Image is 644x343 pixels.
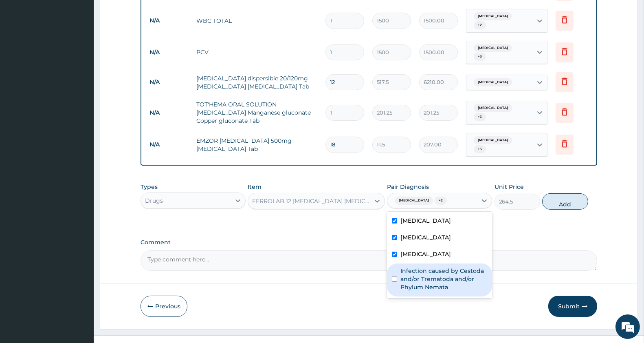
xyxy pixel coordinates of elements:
button: Submit [548,296,597,317]
span: [MEDICAL_DATA] [474,44,512,52]
button: Add [542,193,588,210]
td: N/A [145,45,192,60]
span: [MEDICAL_DATA] [474,136,512,144]
label: Types [141,184,158,190]
span: + 3 [474,53,486,61]
div: Chat with us now [42,46,137,56]
td: EMZOR [MEDICAL_DATA] 500mg [MEDICAL_DATA] Tab [192,133,321,157]
span: + 3 [474,145,486,153]
td: TOT'HEMA ORAL SOLUTION [MEDICAL_DATA] Manganese gluconate Copper gluconate Tab [192,96,321,129]
div: Drugs [145,197,163,205]
span: + 2 [435,197,447,205]
span: We're online! [47,103,112,185]
span: [MEDICAL_DATA] [395,197,433,205]
div: Minimize live chat window [134,4,153,24]
textarea: Type your message and hit 'Enter' [4,223,155,251]
img: d_794563401_company_1708531726252_794563401 [15,41,33,61]
label: Unit Price [495,183,524,191]
label: [MEDICAL_DATA] [400,233,451,241]
td: N/A [145,75,192,90]
td: N/A [145,105,192,120]
td: N/A [145,13,192,28]
td: [MEDICAL_DATA] dispersible 20/120mg [MEDICAL_DATA] [MEDICAL_DATA] Tab [192,70,321,95]
label: Infection caused by Cestoda and/or Trematoda and/or Phylum Nemata [400,267,487,291]
span: + 3 [474,113,486,121]
label: Comment [141,239,597,246]
div: FERROLAB 12 [MEDICAL_DATA] [MEDICAL_DATA] Zinc Tab [252,197,370,205]
button: Previous [141,296,187,317]
span: [MEDICAL_DATA] [474,104,512,112]
label: [MEDICAL_DATA] [400,250,451,258]
td: PCV [192,44,321,60]
label: [MEDICAL_DATA] [400,217,451,225]
label: Pair Diagnosis [387,183,429,191]
label: Item [248,183,262,191]
span: + 2 [474,21,486,29]
span: [MEDICAL_DATA] [474,12,512,20]
td: N/A [145,137,192,152]
td: WBC TOTAL [192,13,321,29]
span: [MEDICAL_DATA] [474,78,512,86]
